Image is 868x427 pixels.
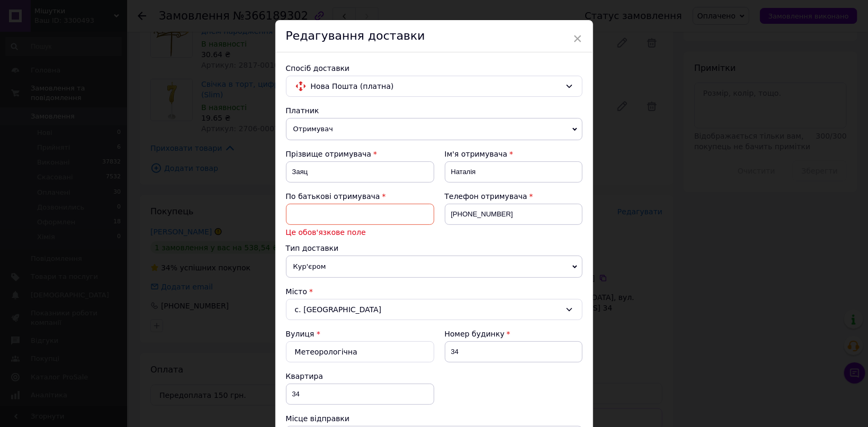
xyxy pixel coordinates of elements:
[286,118,583,140] span: Отримувач
[286,330,315,338] label: Вулиця
[286,244,339,252] span: Тип доставки
[286,286,583,297] div: Місто
[286,372,323,380] span: Квартира
[286,192,380,201] span: По батькові отримувача
[445,192,527,201] span: Телефон отримувача
[286,106,319,115] span: Платник
[445,150,508,158] span: Ім'я отримувача
[286,227,434,238] span: Це обов'язкове поле
[286,63,583,74] div: Спосіб доставки
[573,30,583,48] span: ×
[311,80,561,92] span: Нова Пошта (платна)
[445,204,583,225] input: +380
[275,20,593,52] div: Редагування доставки
[445,330,505,338] span: Номер будинку
[286,256,583,278] span: Кур'єром
[286,299,583,320] div: с. [GEOGRAPHIC_DATA]
[286,150,372,158] span: Прізвище отримувача
[286,414,350,423] span: Місце відправки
